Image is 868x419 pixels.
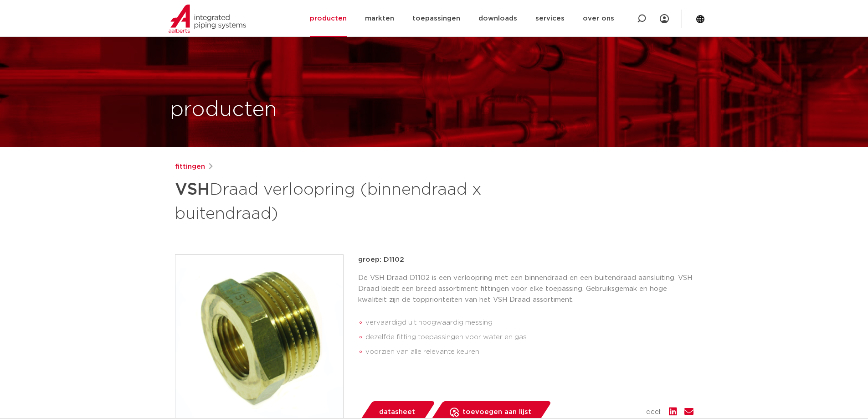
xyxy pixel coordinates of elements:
[365,345,693,359] li: voorzien van alle relevante keuren
[175,181,210,198] strong: VSH
[365,330,693,345] li: dezelfde fitting toepassingen voor water en gas
[175,161,205,172] a: fittingen
[358,254,693,265] p: groep: D1102
[170,95,277,124] h1: producten
[175,176,517,225] h1: Draad verloopring (binnendraad x buitendraad)
[646,407,662,418] span: deel:
[365,316,693,330] li: vervaardigd uit hoogwaardig messing
[358,273,693,305] p: De VSH Draad D1102 is een verloopring met een binnendraad en een buitendraad aansluiting. VSH Dra...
